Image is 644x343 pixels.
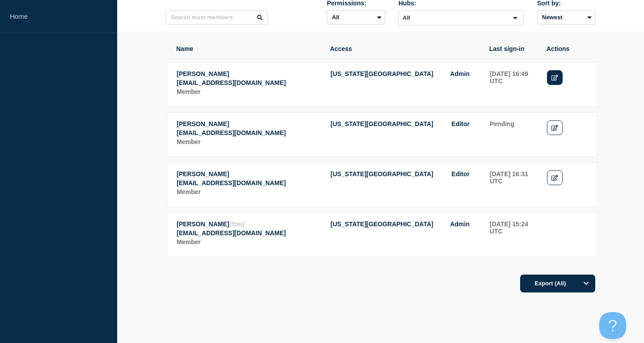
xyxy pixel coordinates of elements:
[547,170,563,185] a: Edit
[537,10,595,25] select: Sort by
[330,170,470,178] li: Access to Hub Mississippi State University with role Editor
[177,220,321,228] p: Name: James McWhirter
[177,120,229,127] span: [PERSON_NAME]
[330,70,470,77] li: Access to Hub Mississippi State University with role Admin
[547,120,563,135] a: Edit
[177,88,321,95] p: Role: Member
[452,170,470,178] span: Editor
[330,170,433,178] span: [US_STATE][GEOGRAPHIC_DATA]
[177,120,321,127] p: Name: Mary Grace Johnson
[489,45,537,53] th: Last sign-in
[166,10,268,25] input: Search team members
[177,70,229,77] span: [PERSON_NAME]
[547,170,588,198] td: Actions: Edit
[547,70,588,97] td: Actions: Edit
[489,70,538,97] td: Last sign-in: 2025-08-06 16:49 UTC
[599,312,626,339] iframe: Help Scout Beacon - Open
[452,120,470,127] span: Editor
[177,138,321,145] p: Role: Member
[330,220,433,228] span: [US_STATE][GEOGRAPHIC_DATA]
[489,170,538,198] td: Last sign-in: 2025-09-02 16:31 UTC
[577,275,595,292] button: Options
[330,45,480,53] th: Access
[520,275,595,292] button: Export (All)
[547,120,588,148] td: Actions: Edit
[176,45,321,53] th: Name
[327,10,385,25] select: Permissions:
[546,45,587,53] th: Actions
[177,179,321,186] p: Email: abb6@msstate.edu
[400,13,508,23] input: Search for option
[177,188,321,195] p: Role: Member
[177,79,321,86] p: Email: fjp24@msstate.edu
[547,70,563,85] a: Edit
[330,120,470,127] li: Access to Hub Mississippi State University with role Editor
[177,70,321,77] p: Name: Jordan Pineda
[177,238,321,246] p: Role: Member
[450,220,470,228] span: Admin
[177,170,229,178] span: [PERSON_NAME]
[330,70,433,77] span: [US_STATE][GEOGRAPHIC_DATA]
[489,120,538,148] td: Last sign-in: Pending
[489,220,538,248] td: Last sign-in: 2025-09-04 15:24 UTC
[398,10,524,25] div: Search for option
[229,220,245,228] span: (You)
[330,120,433,127] span: [US_STATE][GEOGRAPHIC_DATA]
[547,220,588,248] td: Actions
[330,220,470,228] li: Access to Hub Mississippi State University with role Admin
[450,70,470,77] span: Admin
[177,220,229,228] span: [PERSON_NAME]
[177,170,321,178] p: Name: Drew Boyles
[177,229,321,237] p: Email: jem1@msstate.edu
[177,129,321,136] p: Email: mgw242@msstate.edu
